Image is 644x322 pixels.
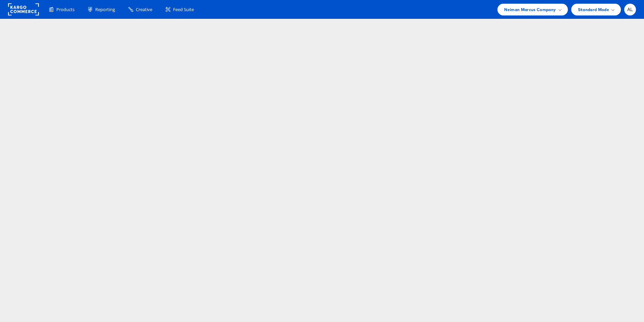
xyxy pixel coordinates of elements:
[173,6,194,13] span: Feed Suite
[578,6,609,13] span: Standard Mode
[504,6,556,13] span: Neiman Marcus Company
[136,6,152,13] span: Creative
[56,6,74,13] span: Products
[627,7,633,12] span: AL
[95,6,115,13] span: Reporting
